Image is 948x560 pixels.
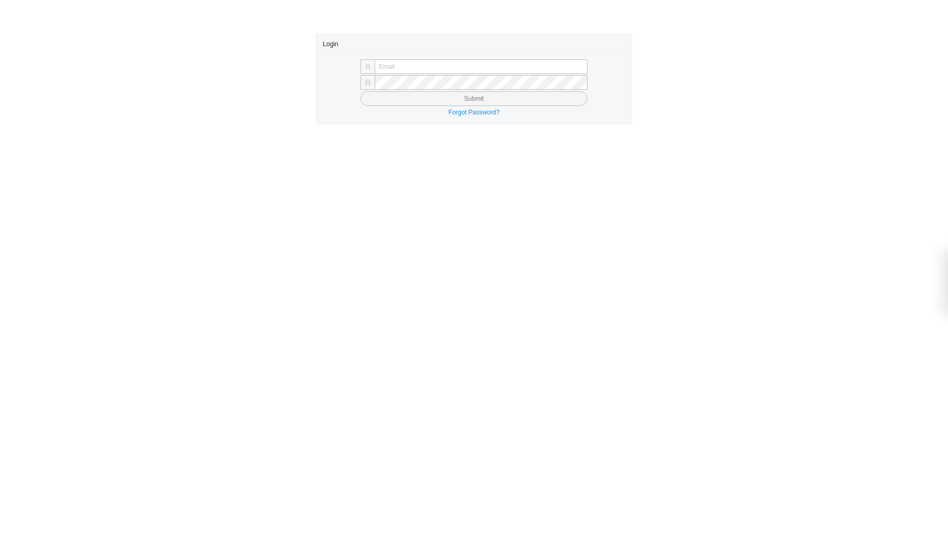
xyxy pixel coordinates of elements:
[360,91,587,106] button: Submit
[323,34,625,54] div: Login
[365,64,371,70] span: user
[365,79,371,86] span: lock
[375,59,587,74] input: Email
[448,109,499,116] a: Forgot Password?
